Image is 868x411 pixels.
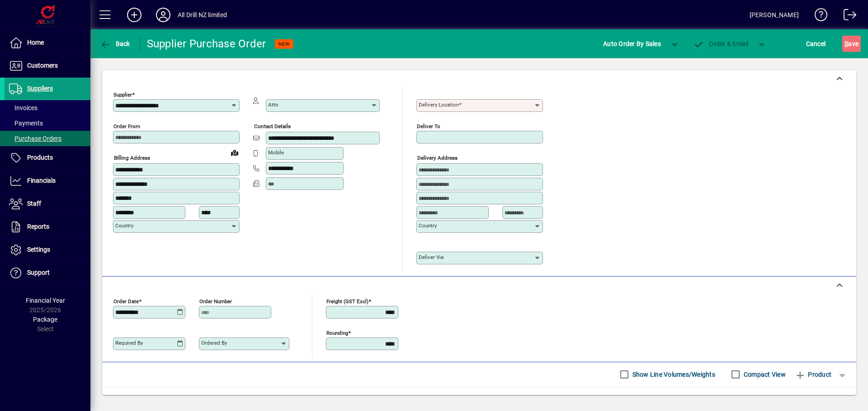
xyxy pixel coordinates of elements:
span: ave [844,37,859,51]
span: Suppliers [27,85,53,92]
mat-label: Required by [115,340,143,346]
span: Financial Year [26,297,65,304]
span: Settings [27,246,50,253]
mat-label: Deliver via [419,254,443,260]
span: Reports [27,223,49,230]
span: Cancel [806,37,826,51]
mat-label: Freight (GST excl) [326,298,368,304]
span: Support [27,269,50,276]
div: All Drill NZ limited [178,8,227,22]
span: NEW [278,41,290,47]
span: Auto Order By Sales [603,37,661,51]
app-page-header-button: Back [90,36,140,52]
mat-label: Delivery Location [419,102,459,108]
mat-label: Supplier [113,92,132,98]
span: Package [33,316,57,323]
button: Profile [149,7,178,23]
div: [PERSON_NAME] [750,8,799,22]
a: Settings [5,239,90,261]
span: Home [27,39,44,46]
mat-label: Rounding [326,329,348,336]
mat-label: Deliver To [417,123,440,129]
a: Staff [5,193,90,215]
span: Order & Email [693,40,749,47]
button: Back [98,36,132,52]
span: Back [100,40,130,47]
a: Support [5,262,90,284]
a: Home [5,32,90,54]
span: S [844,40,848,47]
a: Customers [5,55,90,77]
a: View on map [227,145,242,160]
span: Purchase Orders [9,135,61,142]
label: Show Line Volumes/Weights [631,370,715,379]
a: Logout [837,2,857,31]
span: Invoices [9,104,38,111]
div: Supplier Purchase Order [147,37,266,51]
button: Auto Order By Sales [599,36,665,52]
mat-label: Order from [113,123,140,129]
button: Product [790,366,836,383]
a: Reports [5,216,90,238]
label: Compact View [742,370,786,379]
a: Purchase Orders [5,131,90,146]
a: Invoices [5,100,90,115]
span: Products [27,154,53,161]
a: Payments [5,115,90,131]
mat-label: Mobile [268,149,284,156]
button: Add [120,7,149,23]
a: Products [5,147,90,169]
span: Payments [9,120,43,127]
mat-label: Ordered by [201,340,227,346]
span: Staff [27,200,41,207]
mat-label: Country [419,222,437,229]
mat-label: Order date [113,298,139,304]
button: Order & Email [689,36,753,52]
mat-label: Attn [268,102,278,108]
a: Financials [5,170,90,192]
button: Cancel [804,36,828,52]
button: Save [842,36,861,52]
mat-label: Order number [199,298,232,304]
mat-label: Country [115,222,133,229]
a: Knowledge Base [808,2,828,31]
span: Customers [27,62,58,69]
span: Product [795,367,831,382]
span: Financials [27,177,56,184]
